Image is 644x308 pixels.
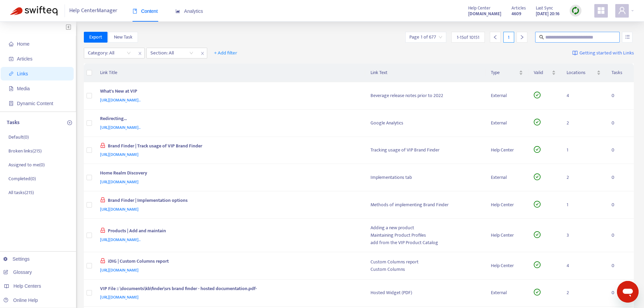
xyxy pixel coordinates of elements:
[8,175,36,182] p: Completed ( 0 )
[100,197,105,203] span: lock
[365,64,485,82] th: Link Text
[133,9,137,14] span: book
[534,173,541,180] span: check-circle
[491,174,523,181] div: External
[100,143,105,148] span: lock
[175,8,203,14] span: Analytics
[9,56,14,61] span: account-book
[561,280,606,307] td: 2
[133,8,158,14] span: Content
[606,280,634,307] td: 0
[100,151,139,158] span: [URL][DOMAIN_NAME]
[561,110,606,137] td: 2
[17,86,30,91] span: Media
[175,9,180,14] span: area-chart
[534,289,541,295] span: check-circle
[511,4,526,12] span: Articles
[8,147,42,155] p: Broken links ( 215 )
[468,10,501,18] strong: [DOMAIN_NAME]
[100,124,141,131] span: [URL][DOMAIN_NAME]..
[571,6,580,15] img: sync.dc5367851b00ba804db3.png
[17,41,29,47] span: Home
[100,142,357,151] div: Brand Finder | Track usage of VIP Brand Finder
[89,33,102,41] span: Export
[561,82,606,110] td: 4
[371,174,480,181] div: Implementations tab
[95,64,365,82] th: Link Title
[511,10,521,18] strong: 4609
[606,137,634,164] td: 0
[9,42,14,46] span: home
[597,6,605,15] span: appstore
[579,49,634,57] span: Getting started with Links
[17,101,53,106] span: Dynamic Content
[606,191,634,219] td: 0
[536,10,559,18] strong: [DATE] 20:16
[371,289,480,297] div: Hosted Widget (PDF)
[136,49,144,57] span: close
[371,224,480,232] div: Adding a new product
[100,97,141,103] span: [URL][DOMAIN_NAME]..
[371,232,480,239] div: Maintaining Product Profiles
[10,6,57,16] img: Swifteq
[84,32,108,43] button: Export
[8,189,34,196] p: All tasks ( 215 )
[491,69,518,76] span: Type
[536,4,553,12] span: Last Sync
[17,71,28,76] span: Links
[114,33,133,41] span: New Task
[617,281,639,303] iframe: Button to launch messaging window
[371,119,480,127] div: Google Analytics
[100,236,141,243] span: [URL][DOMAIN_NAME]..
[69,4,117,17] span: Help Center Manager
[539,35,544,40] span: search
[625,34,630,39] span: unordered-list
[468,10,501,18] a: [DOMAIN_NAME]
[606,64,634,82] th: Tasks
[468,4,491,12] span: Help Center
[528,64,561,82] th: Valid
[371,201,480,209] div: Methods of implementing Brand Finder
[485,64,529,82] th: Type
[100,88,357,96] div: What's New at VIP
[371,146,480,154] div: Tracking usage of VIP Brand Finder
[100,227,357,236] div: Products | Add and maintain
[606,219,634,252] td: 0
[9,71,14,76] span: link
[606,110,634,137] td: 0
[100,197,357,206] div: Brand Finder | Implementation options
[534,146,541,153] span: check-circle
[7,119,20,127] p: Tasks
[9,86,14,91] span: file-image
[493,35,498,40] span: left
[491,119,523,127] div: External
[572,48,634,58] a: Getting started with Links
[606,164,634,191] td: 0
[618,6,626,15] span: user
[100,169,357,178] div: Home Realm Discovery
[503,32,514,43] div: 1
[622,32,633,43] button: unordered-list
[67,120,72,125] span: plus-circle
[9,101,14,106] span: container
[520,35,524,40] span: right
[371,258,480,266] div: Custom Columns report
[100,258,357,266] div: iDIG | Custom Columns report
[491,201,523,209] div: Help Center
[3,256,30,262] a: Settings
[572,50,578,56] img: image-link
[100,115,357,124] div: Redirecting...
[534,119,541,125] span: check-circle
[100,228,105,233] span: lock
[100,206,139,213] span: [URL][DOMAIN_NAME]
[100,179,139,185] span: [URL][DOMAIN_NAME]
[534,201,541,208] span: check-circle
[371,92,480,99] div: Beverage release notes prior to 2022
[606,82,634,110] td: 0
[109,32,138,43] button: New Task
[3,269,32,275] a: Glossary
[214,49,237,57] span: + Add filter
[534,261,541,268] span: check-circle
[534,231,541,238] span: check-circle
[534,69,550,76] span: Valid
